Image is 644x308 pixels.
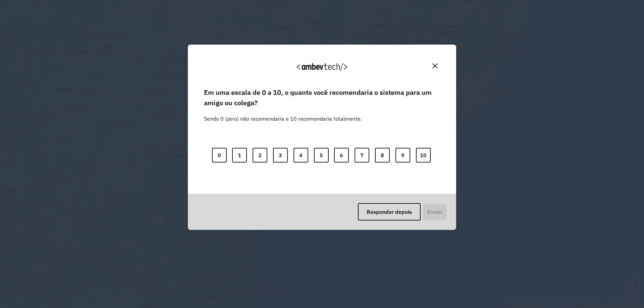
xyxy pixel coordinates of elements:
[253,148,267,163] button: 2
[334,148,349,163] button: 6
[432,63,437,68] img: Close
[375,148,390,163] button: 8
[293,148,308,163] button: 4
[416,148,431,163] button: 10
[358,203,421,221] button: Responder depois
[314,148,329,163] button: 5
[212,148,227,163] button: 0
[430,61,440,71] button: Close
[204,87,440,108] label: Em uma escala de 0 a 10, o quanto você recomendaria o sistema para um amigo ou colega?
[355,148,369,163] button: 7
[273,148,288,163] button: 3
[395,148,410,163] button: 9
[232,148,247,163] button: 1
[204,107,362,123] label: Sendo 0 (zero) não recomendaria e 10 recomendaria totalmente.
[297,63,347,71] img: Logo Ambevtech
